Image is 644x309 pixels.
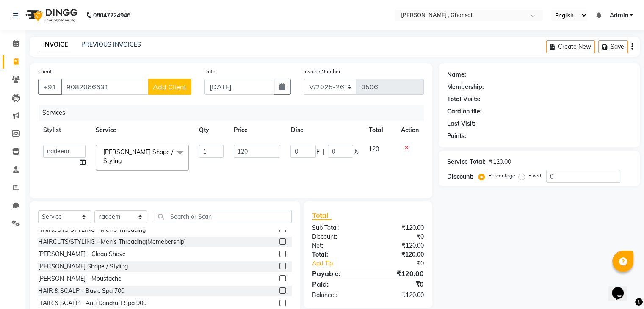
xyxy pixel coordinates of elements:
div: ₹120.00 [368,223,430,232]
iframe: chat widget [608,275,636,301]
th: Total [363,121,395,140]
div: Payable: [306,268,368,279]
a: x [122,157,125,165]
th: Price [229,121,285,140]
div: Card on file: [447,107,482,116]
th: Stylist [38,121,91,140]
th: Action [396,121,424,140]
div: Last Visit: [447,119,475,128]
div: [PERSON_NAME] - Clean Shave [38,250,126,259]
span: Total [312,211,332,220]
button: Create New [546,40,595,53]
label: Percentage [488,172,515,179]
div: Total: [306,250,368,259]
div: Total Visits: [447,95,481,104]
label: Fixed [528,172,541,179]
div: ₹0 [368,279,430,289]
div: ₹120.00 [489,157,511,166]
th: Qty [194,121,229,140]
span: 120 [368,145,379,153]
span: F [316,147,319,156]
label: Date [204,68,216,75]
a: Add Tip [306,259,378,268]
th: Disc [285,121,363,140]
input: Search or Scan [154,210,292,223]
div: ₹120.00 [368,291,430,300]
div: Membership: [447,83,484,91]
button: +91 [38,79,62,95]
div: ₹120.00 [368,241,430,250]
label: Client [38,68,52,75]
div: Discount: [447,172,473,181]
div: ₹120.00 [368,250,430,259]
button: Save [598,40,628,53]
b: 08047224946 [93,3,130,27]
div: [PERSON_NAME] Shape / Styling [38,262,128,271]
span: Admin [609,11,628,20]
div: Discount: [306,232,368,241]
div: Service Total: [447,157,486,166]
div: HAIRCUTS/STYLING - Men's Threading(Memebership) [38,237,186,246]
a: PREVIOUS INVOICES [81,41,141,48]
div: Name: [447,70,466,79]
div: ₹120.00 [368,268,430,279]
span: % [353,147,358,156]
div: [PERSON_NAME] - Moustache [38,274,122,283]
span: Add Client [153,83,186,91]
div: HAIR & SCALP - Anti Dandruff Spa 900 [38,299,146,308]
div: ₹0 [378,259,430,268]
span: | [323,147,324,156]
div: HAIR & SCALP - Basic Spa 700 [38,287,124,295]
div: Services [39,105,430,121]
span: [PERSON_NAME] Shape / Styling [103,148,173,165]
button: Add Client [148,79,191,95]
img: logo [22,3,80,27]
a: INVOICE [40,37,71,52]
div: ₹0 [368,232,430,241]
input: Search by Name/Mobile/Email/Code [61,79,148,95]
th: Service [91,121,194,140]
div: Paid: [306,279,368,289]
div: Sub Total: [306,223,368,232]
div: Balance : [306,291,368,300]
label: Invoice Number [304,68,340,75]
div: Points: [447,132,466,141]
div: Net: [306,241,368,250]
div: HAIRCUTS/STYLING - Men's Threading [38,225,146,234]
